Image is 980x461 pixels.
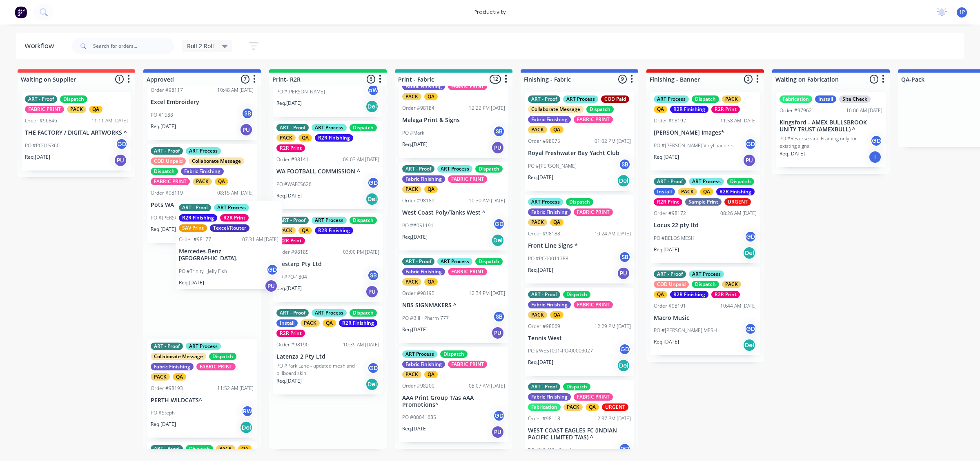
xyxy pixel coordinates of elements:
div: Workflow [24,41,58,51]
img: Factory [15,6,27,18]
span: 1P [959,9,965,16]
input: Search for orders... [93,38,174,54]
div: productivity [470,6,510,18]
span: Roll 2 Roll [187,42,214,50]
